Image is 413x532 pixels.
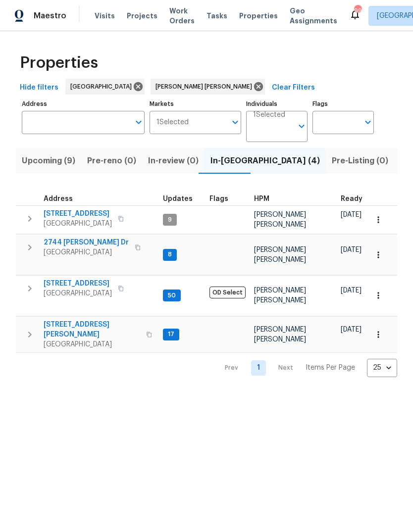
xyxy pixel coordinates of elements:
[361,115,375,129] button: Open
[44,195,73,202] span: Address
[290,6,337,26] span: Geo Assignments
[295,119,309,133] button: Open
[16,79,62,97] button: Hide filters
[254,211,306,228] span: [PERSON_NAME] [PERSON_NAME]
[20,58,98,68] span: Properties
[254,326,306,343] span: [PERSON_NAME] [PERSON_NAME]
[228,115,242,129] button: Open
[169,6,195,26] span: Work Orders
[164,330,178,339] span: 17
[164,291,180,300] span: 50
[253,111,285,119] span: 1 Selected
[306,363,355,373] p: Items Per Page
[341,195,362,202] span: Ready
[209,287,246,298] span: OD Select
[341,211,361,218] span: [DATE]
[163,195,193,202] span: Updates
[341,195,371,202] div: Earliest renovation start date (first business day after COE or Checkout)
[254,246,306,263] span: [PERSON_NAME] [PERSON_NAME]
[272,82,315,94] span: Clear Filters
[254,195,269,202] span: HPM
[70,82,136,92] span: [GEOGRAPHIC_DATA]
[65,79,145,95] div: [GEOGRAPHIC_DATA]
[341,326,361,333] span: [DATE]
[44,279,112,289] span: [STREET_ADDRESS]
[22,154,75,168] span: Upcoming (9)
[44,320,140,339] span: [STREET_ADDRESS][PERSON_NAME]
[44,339,140,349] span: [GEOGRAPHIC_DATA]
[20,82,58,94] span: Hide filters
[156,118,189,127] span: 1 Selected
[164,250,176,259] span: 8
[210,154,320,168] span: In-[GEOGRAPHIC_DATA] (4)
[215,359,397,377] nav: Pagination Navigation
[44,238,129,247] span: 2744 [PERSON_NAME] Dr
[341,246,361,253] span: [DATE]
[246,101,308,107] label: Individuals
[132,115,146,129] button: Open
[87,154,136,168] span: Pre-reno (0)
[254,287,306,304] span: [PERSON_NAME] [PERSON_NAME]
[354,6,361,16] div: 99
[164,216,176,224] span: 9
[367,355,397,381] div: 25
[312,101,374,107] label: Flags
[44,219,112,229] span: [GEOGRAPHIC_DATA]
[34,11,66,21] span: Maestro
[251,360,266,376] a: Goto page 1
[127,11,157,21] span: Projects
[206,12,227,19] span: Tasks
[155,82,256,92] span: [PERSON_NAME] [PERSON_NAME]
[268,79,319,97] button: Clear Filters
[151,79,265,95] div: [PERSON_NAME] [PERSON_NAME]
[150,101,242,107] label: Markets
[95,11,115,21] span: Visits
[44,247,129,257] span: [GEOGRAPHIC_DATA]
[44,289,112,298] span: [GEOGRAPHIC_DATA]
[209,195,228,202] span: Flags
[22,101,145,107] label: Address
[341,287,361,294] span: [DATE]
[239,11,278,21] span: Properties
[44,209,112,219] span: [STREET_ADDRESS]
[332,154,388,168] span: Pre-Listing (0)
[148,154,199,168] span: In-review (0)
